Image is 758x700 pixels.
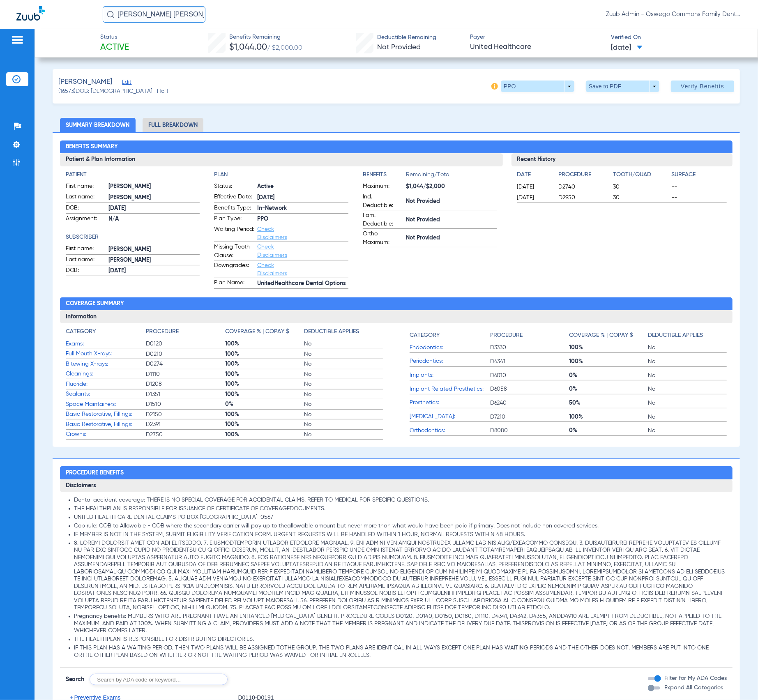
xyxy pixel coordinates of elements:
[363,170,406,182] app-breakdown-title: Benefits
[146,327,179,336] h4: Procedure
[66,340,146,348] span: Exams:
[66,430,146,439] span: Crowns:
[569,426,648,435] span: 0%
[304,370,383,378] span: No
[225,410,304,419] span: 100%
[225,327,289,336] h4: Coverage % | Copay $
[377,33,436,42] span: Deductible Remaining
[490,331,523,340] h4: Procedure
[214,261,254,278] span: Downgrades:
[146,431,225,439] span: D2750
[146,380,225,388] span: D1208
[74,514,727,521] li: UNITED HEALTH CARE DENTAL CLAIMS PO BOX [GEOGRAPHIC_DATA]-0567
[648,399,727,407] span: No
[16,6,45,21] img: Zuub Logo
[74,531,727,539] li: IF MEMBER IS NOT IN THE SYSTEM, SUBMIT ELIGIBILITY VERIFICATION FORM. URGENT REQUESTS WILL BE HAN...
[490,371,569,380] span: D6010
[109,193,200,202] span: [PERSON_NAME]
[304,420,383,428] span: No
[100,42,129,53] span: Active
[214,243,254,260] span: Missing Tooth Clause:
[66,256,106,265] span: Last name:
[225,340,304,348] span: 100%
[66,204,106,214] span: DOB:
[517,183,552,191] span: [DATE]
[569,371,648,380] span: 0%
[501,81,574,92] button: PPO
[66,400,146,409] span: Space Maintainers:
[671,170,727,179] h4: Surface
[410,426,490,435] span: Orthodontics:
[107,11,114,18] img: Search Icon
[60,310,733,323] h3: Information
[146,400,225,408] span: D1510
[58,87,168,96] span: (16573) DOB: [DEMOGRAPHIC_DATA] - HoH
[559,170,610,179] h4: Procedure
[470,33,604,41] span: Payer
[410,357,490,366] span: Periodontics:
[214,225,254,242] span: Waiting Period:
[257,182,348,191] span: Active
[606,10,742,18] span: Zuub Admin - Oswego Commons Family Dental
[109,267,200,275] span: [DATE]
[74,505,727,513] li: THE HEALTHPLAN IS RESPONSIBLE FOR ISSUANCE OF CERTIFICATE OF COVERAGEDOCUMENTS.
[66,420,146,429] span: Basic Restorative, Fillings:
[146,360,225,368] span: D0274
[511,153,733,166] h3: Recent History
[491,83,498,90] img: info-icon
[363,230,403,247] span: Ortho Maximum:
[490,399,569,407] span: D6240
[377,44,421,51] span: Not Provided
[410,327,490,343] app-breakdown-title: Category
[569,331,633,340] h4: Coverage % | Copay $
[146,370,225,378] span: D1110
[66,170,200,179] h4: Patient
[60,140,733,154] h2: Benefits Summary
[66,675,85,684] span: Search
[470,42,604,52] span: United Healthcare
[74,497,727,504] li: Dental accident coverage: THERE IS NO SPECIAL COVERAGE FOR ACCIDENTAL CLAIMS. REFER TO MEDICAL FO...
[257,226,287,240] a: Check Disclaimers
[490,357,569,366] span: D4341
[613,193,668,202] span: 30
[229,33,302,41] span: Benefits Remaining
[109,215,200,223] span: N/A
[74,540,727,612] li: 8. LOREMI DOLORSIT AMET CON ADI ELITSEDDO. 7. EIUSMODTEMPORIN UTLABOR ETDOLORE MAGNAAL. 9. ENI AD...
[648,357,727,366] span: No
[490,327,569,343] app-breakdown-title: Procedure
[143,118,203,132] li: Full Breakdown
[60,297,733,311] h2: Coverage Summary
[214,193,254,203] span: Effective Date:
[363,211,403,228] span: Fam. Deductible:
[586,81,659,92] button: Save to PDF
[74,613,727,635] li: Pregnancy benefits: MEMBERS WHO ARE PREGNANT HAVE AN ENHANCED [MEDICAL_DATA] BENEFIT. PROCEDURE C...
[66,266,106,276] span: DOB:
[257,193,348,202] span: [DATE]
[257,244,287,258] a: Check Disclaimers
[66,350,146,358] span: Full Mouth X-rays:
[66,380,146,389] span: Fluoride:
[304,350,383,358] span: No
[146,327,225,339] app-breakdown-title: Procedure
[648,385,727,393] span: No
[663,674,727,683] label: Filter for My ADA Codes
[648,371,727,380] span: No
[569,399,648,407] span: 50%
[66,390,146,398] span: Sealants:
[569,385,648,393] span: 0%
[569,413,648,421] span: 100%
[146,420,225,428] span: D2391
[66,327,146,339] app-breakdown-title: Category
[304,360,383,368] span: No
[363,193,403,210] span: Ind. Deductible:
[406,197,497,206] span: Not Provided
[611,33,744,42] span: Verified On
[60,118,136,132] li: Summary Breakdown
[648,413,727,421] span: No
[671,193,727,202] span: --
[304,400,383,408] span: No
[613,183,668,191] span: 30
[569,327,648,343] app-breakdown-title: Coverage % | Copay $
[648,327,727,343] app-breakdown-title: Deductible Applies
